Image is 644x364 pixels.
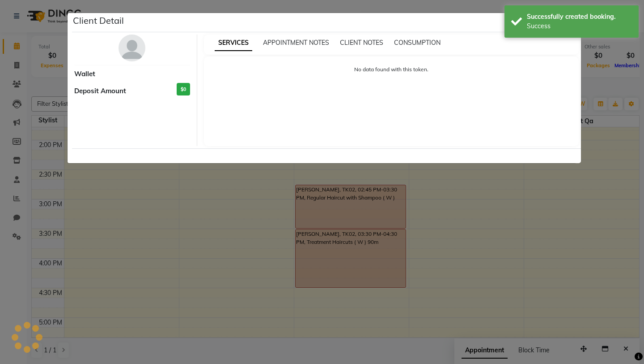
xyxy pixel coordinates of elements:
span: SERVICES [215,35,252,51]
div: Successfully created booking. [527,12,632,22]
p: No data found with this token. [213,65,570,74]
img: avatar [119,35,145,61]
h5: Client Detail [73,14,124,27]
span: Wallet [74,69,95,79]
span: CONSUMPTION [394,39,441,47]
div: Success [527,22,632,31]
span: CLIENT NOTES [340,39,383,47]
h3: $0 [177,83,190,96]
span: APPOINTMENT NOTES [263,39,329,47]
span: Deposit Amount [74,86,126,96]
